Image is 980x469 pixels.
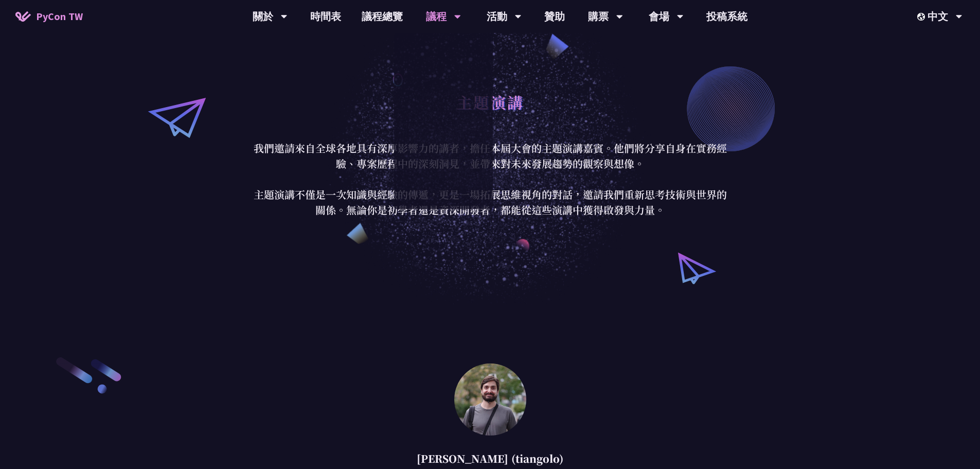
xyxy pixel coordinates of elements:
[917,13,928,21] img: Locale Icon
[251,141,729,218] p: 我們邀請來自全球各地具有深厚影響力的講者，擔任本屆大會的主題演講嘉賓。他們將分享自身在實務經驗、專案歷程中的深刻洞見，並帶來對未來發展趨勢的觀察與想像。 主題演講不僅是一次知識與經驗的傳遞，更是...
[15,11,31,22] img: Home icon of PyCon TW 2025
[36,9,83,24] span: PyCon TW
[5,4,93,29] a: PyCon TW
[454,363,526,436] img: Sebastián Ramírez (tiangolo)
